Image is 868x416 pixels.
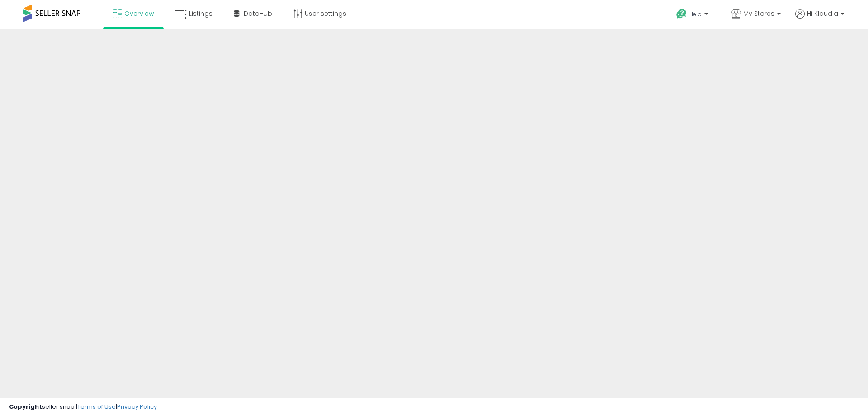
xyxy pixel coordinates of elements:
span: Overview [124,9,154,18]
a: Hi Klaudia [795,9,844,29]
span: Hi Klaudia [807,9,838,18]
a: Terms of Use [77,402,116,411]
span: Help [689,10,702,18]
a: Help [669,1,717,29]
a: Privacy Policy [117,402,157,411]
strong: Copyright [9,402,42,411]
div: seller snap | | [9,403,157,411]
span: DataHub [244,9,272,18]
i: Get Help [676,8,687,19]
span: My Stores [743,9,774,18]
span: Listings [189,9,212,18]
